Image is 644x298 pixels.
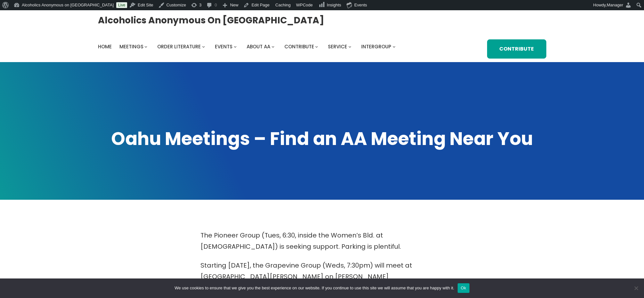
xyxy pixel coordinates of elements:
[200,260,444,294] p: Starting [DATE], the Grapevine Group (Weds, 7:30pm) will meet at [GEOGRAPHIC_DATA][PERSON_NAME] o...
[200,230,444,252] p: The Pioneer Group (Tues, 6:30, inside the Women’s Bld. at [DEMOGRAPHIC_DATA]) is seeking support....
[328,43,347,50] span: Service
[234,45,237,48] button: Events submenu
[215,43,232,50] span: Events
[202,45,205,48] button: Order Literature submenu
[348,45,351,48] button: Service submenu
[98,42,112,51] a: Home
[328,42,347,51] a: Service
[284,42,314,51] a: Contribute
[157,43,201,50] span: Order Literature
[487,39,546,59] a: Contribute
[361,42,391,51] a: Intergroup
[458,283,469,293] button: Ok
[284,43,314,50] span: Contribute
[633,285,639,291] span: No
[119,42,143,51] a: Meetings
[315,45,318,48] button: Contribute submenu
[247,42,270,51] a: About AA
[98,127,546,151] h1: Oahu Meetings – Find an AA Meeting Near You
[327,3,341,7] span: Insights
[393,45,395,48] button: Intergroup submenu
[98,12,324,28] a: Alcoholics Anonymous on [GEOGRAPHIC_DATA]
[119,43,143,50] span: Meetings
[116,2,127,8] a: Live
[272,45,274,48] button: About AA submenu
[607,3,623,7] span: Manager
[247,43,270,50] span: About AA
[98,43,112,50] span: Home
[215,42,232,51] a: Events
[175,285,454,291] span: We use cookies to ensure that we give you the best experience on our website. If you continue to ...
[361,43,391,50] span: Intergroup
[98,42,398,51] nav: Intergroup
[144,45,147,48] button: Meetings submenu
